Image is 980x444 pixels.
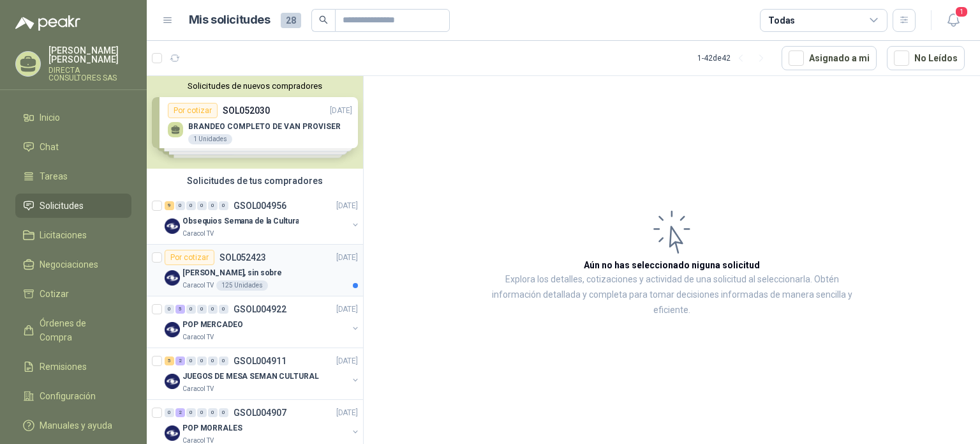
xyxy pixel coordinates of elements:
span: Solicitudes [40,199,84,213]
a: 5 2 0 0 0 0 GSOL004911[DATE] Company LogoJUEGOS DE MESA SEMAN CULTURALCaracol TV [165,353,360,394]
p: GSOL004907 [234,408,286,417]
a: Solicitudes [15,194,131,218]
img: Company Logo [165,322,180,337]
p: DIRECTA CONSULTORES SAS [48,66,131,82]
a: Remisiones [15,355,131,379]
a: 0 5 0 0 0 0 GSOL004922[DATE] Company LogoPOP MERCADEOCaracol TV [165,302,360,342]
p: GSOL004922 [234,305,286,314]
div: 0 [219,305,228,314]
div: 0 [208,408,218,417]
img: Company Logo [165,374,180,389]
div: Todas [768,13,795,27]
div: 0 [219,408,228,417]
img: Company Logo [165,425,180,441]
p: [DATE] [336,355,358,367]
p: [PERSON_NAME] [PERSON_NAME] [48,46,131,64]
span: 28 [281,13,301,28]
div: 0 [208,305,218,314]
div: 5 [175,305,185,314]
span: 1 [954,6,969,18]
h1: Mis solicitudes [189,11,271,29]
span: Licitaciones [40,228,87,242]
div: 125 Unidades [216,280,268,291]
span: Negociaciones [40,257,98,272]
img: Logo peakr [15,15,80,31]
a: Negociaciones [15,252,131,277]
button: 1 [942,9,965,32]
div: 0 [186,305,196,314]
div: 0 [219,201,228,210]
div: 0 [186,201,196,210]
a: 9 0 0 0 0 0 GSOL004956[DATE] Company LogoObsequios Semana de la CulturaCaracol TV [165,198,360,239]
div: 0 [208,201,218,210]
div: 0 [197,305,207,314]
div: 0 [197,201,207,210]
div: 5 [165,356,174,365]
p: JUEGOS DE MESA SEMAN CULTURAL [182,371,319,383]
p: SOL052423 [219,253,266,262]
p: [DATE] [336,303,358,316]
a: Chat [15,135,131,159]
span: Cotizar [40,287,69,301]
p: [DATE] [336,407,358,419]
a: Manuales y ayuda [15,413,131,438]
p: Caracol TV [182,384,214,394]
div: 0 [175,201,185,210]
p: GSOL004956 [234,201,286,210]
button: Asignado a mi [782,46,877,70]
div: 9 [165,201,174,210]
button: No Leídos [887,46,965,70]
div: Solicitudes de nuevos compradoresPor cotizarSOL052030[DATE] BRANDEO COMPLETO DE VAN PROVISER1 Uni... [147,76,363,169]
p: [DATE] [336,200,358,212]
p: [PERSON_NAME], sin sobre [182,267,282,279]
div: Por cotizar [165,250,214,265]
span: Tareas [40,169,68,183]
h3: Aún no has seleccionado niguna solicitud [584,258,760,272]
img: Company Logo [165,270,180,286]
div: 0 [208,356,218,365]
div: 0 [197,408,207,417]
div: 0 [165,305,174,314]
span: search [319,15,328,24]
span: Configuración [40,389,96,403]
a: Cotizar [15,282,131,306]
a: Configuración [15,384,131,408]
p: POP MERCADEO [182,319,243,331]
p: GSOL004911 [234,356,286,365]
a: Por cotizarSOL052423[DATE] Company Logo[PERSON_NAME], sin sobreCaracol TV125 Unidades [147,245,363,296]
div: 0 [165,408,174,417]
p: [DATE] [336,252,358,264]
a: Órdenes de Compra [15,311,131,349]
div: 0 [186,408,196,417]
p: Caracol TV [182,332,214,342]
span: Chat [40,140,59,154]
a: Inicio [15,105,131,130]
span: Órdenes de Compra [40,316,119,344]
span: Remisiones [40,360,87,374]
div: 2 [175,408,185,417]
div: 0 [197,356,207,365]
div: 1 - 42 de 42 [697,48,771,68]
div: 2 [175,356,185,365]
img: Company Logo [165,218,180,234]
a: Licitaciones [15,223,131,247]
p: POP MORRALES [182,422,242,434]
button: Solicitudes de nuevos compradores [152,81,358,91]
p: Caracol TV [182,229,214,239]
a: Tareas [15,164,131,188]
span: Inicio [40,111,60,125]
span: Manuales y ayuda [40,418,112,433]
div: 0 [219,356,228,365]
div: Solicitudes de tus compradores [147,169,363,193]
div: 0 [186,356,196,365]
p: Explora los detalles, cotizaciones y actividad de una solicitud al seleccionarla. Obtén informaci... [491,272,852,318]
p: Caracol TV [182,280,214,291]
p: Obsequios Semana de la Cultura [182,215,299,227]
